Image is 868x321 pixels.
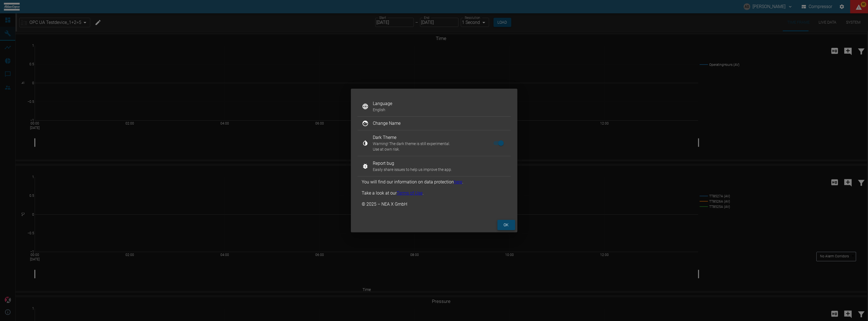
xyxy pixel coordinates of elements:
p: © 2025 – NEA X GmbH [362,201,407,208]
button: ok [497,220,515,230]
span: Language [373,100,506,107]
span: Change Name [373,120,506,127]
span: Dark Theme [373,134,497,141]
p: Take a look at our . [362,190,424,196]
a: here [454,179,462,185]
p: English [373,107,506,113]
div: Report bugEasily share issues to help us improve the app. [358,156,511,176]
p: Warning! The dark theme is still experimental. Use at own risk. [373,141,497,152]
p: You will find our information on data protection . [362,179,464,185]
span: Report bug [373,160,506,167]
a: Terms of Use [397,190,423,196]
div: LanguageEnglish [358,96,511,116]
div: Change Name [358,117,511,130]
p: Easily share issues to help us improve the app. [373,167,506,172]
